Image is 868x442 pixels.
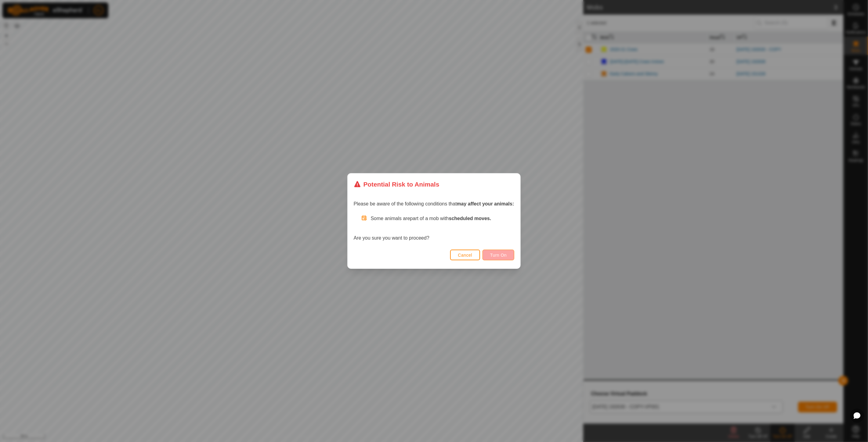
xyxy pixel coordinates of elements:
[354,180,439,189] div: Potential Risk to Animals
[458,253,472,258] span: Cancel
[449,216,491,221] strong: scheduled moves.
[457,201,514,206] strong: may affect your animals:
[450,250,480,260] button: Cancel
[410,216,491,221] span: part of a mob with
[483,250,514,260] button: Turn On
[371,215,515,222] p: Some animals are
[354,215,515,242] div: Are you sure you want to proceed?
[354,201,514,206] span: Please be aware of the following conditions that
[490,253,507,258] span: Turn On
